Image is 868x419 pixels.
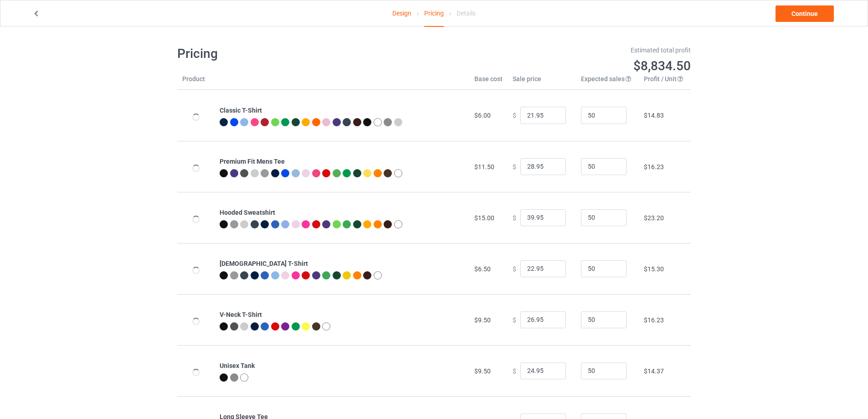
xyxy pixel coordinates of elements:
[508,74,576,90] th: Sale price
[469,74,508,90] th: Base cost
[513,367,516,374] span: $
[474,214,494,222] span: $15.00
[220,260,308,267] b: [DEMOGRAPHIC_DATA] T-Shirt
[644,265,664,273] span: $15.30
[220,362,255,369] b: Unisex Tank
[644,214,664,222] span: $23.20
[639,74,691,90] th: Profit / Unit
[177,74,215,90] th: Product
[230,373,238,382] img: heather_texture.png
[384,118,392,126] img: heather_texture.png
[220,158,285,165] b: Premium Fit Mens Tee
[474,316,491,324] span: $9.50
[513,265,516,272] span: $
[776,5,834,22] a: Continue
[576,74,639,90] th: Expected sales
[220,107,262,114] b: Classic T-Shirt
[424,0,444,27] div: Pricing
[474,163,494,171] span: $11.50
[513,316,516,323] span: $
[457,0,476,26] div: Details
[220,209,275,216] b: Hooded Sweatshirt
[644,163,664,171] span: $16.23
[474,112,491,119] span: $6.00
[644,112,664,119] span: $14.83
[441,46,691,55] div: Estimated total profit
[513,163,516,170] span: $
[644,367,664,375] span: $14.37
[474,367,491,375] span: $9.50
[513,214,516,221] span: $
[177,46,428,62] h1: Pricing
[513,112,516,119] span: $
[261,169,269,177] img: heather_texture.png
[392,0,411,26] a: Design
[644,316,664,324] span: $16.23
[220,311,262,318] b: V-Neck T-Shirt
[633,58,691,73] span: $8,834.50
[474,265,491,273] span: $6.50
